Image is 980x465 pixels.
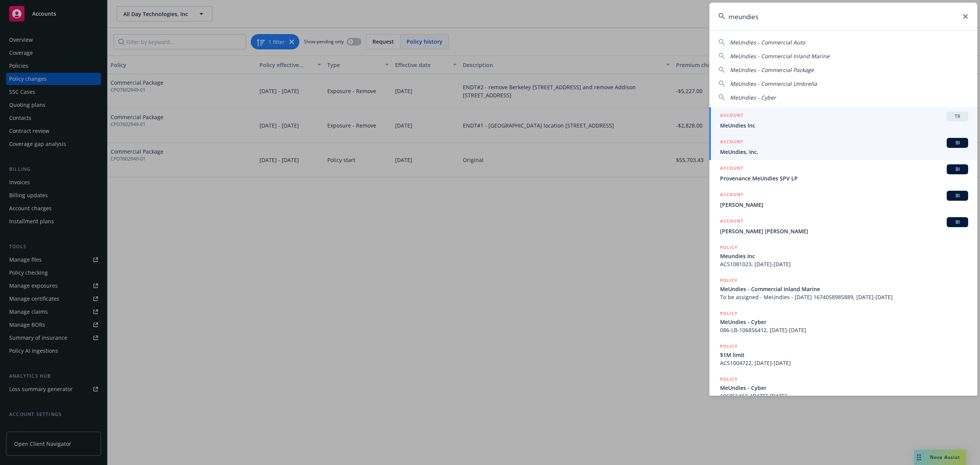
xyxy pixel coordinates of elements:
[950,166,965,173] span: BI
[709,272,977,305] a: POLICYMeUndies - Commercial Inland MarineTo be assigned - MeUndies - [DATE] 1674058985889, [DATE]...
[720,217,743,226] h5: ACCOUNT
[720,318,968,326] span: MeUndies - Cyber
[709,3,977,30] input: Search...
[720,164,743,174] h5: ACCOUNT
[720,309,738,317] h5: POLICY
[709,213,977,239] a: ACCOUNTBI[PERSON_NAME] [PERSON_NAME]
[720,260,968,268] span: ACS1081023, [DATE]-[DATE]
[720,227,968,235] span: [PERSON_NAME] [PERSON_NAME]
[720,121,968,129] span: MeUndies Inc
[720,277,738,284] h5: POLICY
[720,285,968,293] span: MeUndies - Commercial Inland Marine
[709,371,977,404] a: POLICYMeUndies - Cyber106856412, [DATE]-[DATE]
[720,326,968,334] span: 086-LB-106856412, [DATE]-[DATE]
[709,160,977,187] a: ACCOUNTBIProvenance MeUndies SPV LP
[709,134,977,160] a: ACCOUNTBIMeUndies, Inc.
[730,39,805,46] span: MeUndies - Commercial Auto
[950,113,965,120] span: TR
[720,244,738,251] h5: POLICY
[730,80,817,87] span: MeUndies - Commercial Umbrella
[950,139,965,146] span: BI
[720,191,743,200] h5: ACCOUNT
[730,52,830,60] span: MeUndies - Commercial Inland Marine
[709,107,977,134] a: ACCOUNTTRMeUndies Inc
[720,359,968,367] span: ACS1004722, [DATE]-[DATE]
[720,252,968,260] span: Meundies Inc
[720,174,968,182] span: Provenance MeUndies SPV LP
[709,187,977,213] a: ACCOUNTBI[PERSON_NAME]
[720,111,743,121] h5: ACCOUNT
[720,351,968,359] span: $1M limit
[720,375,738,383] h5: POLICY
[730,66,814,74] span: MeUndies - Commercial Package
[720,138,743,147] h5: ACCOUNT
[730,94,776,101] span: MeUndies - Cyber
[720,201,968,209] span: [PERSON_NAME]
[950,219,965,226] span: BI
[709,338,977,371] a: POLICY$1M limitACS1004722, [DATE]-[DATE]
[720,392,968,400] span: 106856412, [DATE]-[DATE]
[720,384,968,392] span: MeUndies - Cyber
[720,148,968,156] span: MeUndies, Inc.
[950,192,965,199] span: BI
[709,305,977,338] a: POLICYMeUndies - Cyber086-LB-106856412, [DATE]-[DATE]
[720,342,738,350] h5: POLICY
[720,293,968,301] span: To be assigned - MeUndies - [DATE] 1674058985889, [DATE]-[DATE]
[709,239,977,272] a: POLICYMeundies IncACS1081023, [DATE]-[DATE]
